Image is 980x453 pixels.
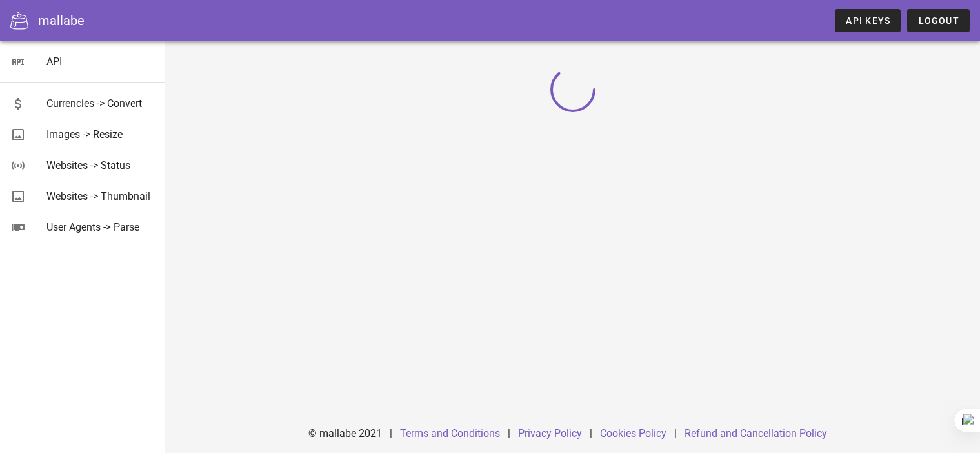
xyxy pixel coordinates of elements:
[674,418,677,449] div: |
[518,427,582,439] a: Privacy Policy
[917,15,959,26] span: Logout
[590,418,592,449] div: |
[301,418,390,449] div: © mallabe 2021
[46,97,155,110] div: Currencies -> Convert
[38,11,85,30] div: mallabe
[845,15,890,26] span: API Keys
[46,128,155,140] div: Images -> Resize
[907,9,970,32] button: Logout
[46,55,155,68] div: API
[390,418,392,449] div: |
[685,427,827,439] a: Refund and Cancellation Policy
[600,427,666,439] a: Cookies Policy
[46,221,155,233] div: User Agents -> Parse
[46,190,155,202] div: Websites -> Thumbnail
[508,418,510,449] div: |
[835,9,901,32] a: API Keys
[46,159,155,171] div: Websites -> Status
[400,427,500,439] a: Terms and Conditions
